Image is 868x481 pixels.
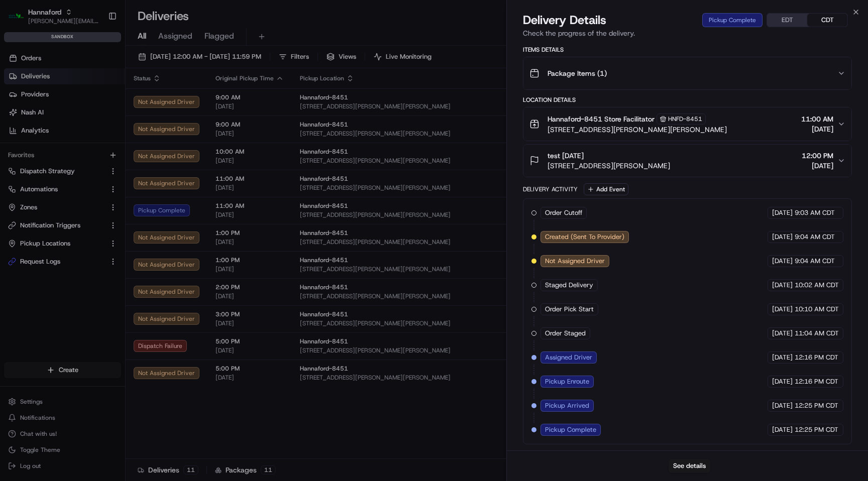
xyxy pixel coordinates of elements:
div: Location Details [523,96,852,104]
p: Welcome 👋 [10,40,183,56]
span: Knowledge Base [20,146,77,156]
span: 10:02 AM CDT [795,281,839,290]
span: [DATE] [801,124,833,134]
button: Add Event [584,183,628,195]
span: [STREET_ADDRESS][PERSON_NAME][PERSON_NAME] [548,125,727,135]
span: 12:16 PM CDT [795,353,838,362]
span: Delivery Details [523,12,606,28]
span: 9:04 AM CDT [795,232,835,242]
span: Created (Sent To Provider) [545,232,624,242]
button: Start new chat [171,99,183,111]
span: 10:10 AM CDT [795,305,839,314]
span: Pickup Complete [545,425,596,434]
span: Pickup Enroute [545,377,589,386]
span: Order Staged [545,329,586,338]
div: Delivery Activity [523,185,578,193]
div: 📗 [10,147,18,155]
button: Package Items (1) [523,57,851,89]
span: [DATE] [772,425,793,434]
span: Assigned Driver [545,353,592,362]
p: Check the progress of the delivery. [523,28,852,38]
div: Start new chat [34,96,165,106]
span: Pickup Arrived [545,401,589,410]
span: 9:03 AM CDT [795,208,835,217]
span: [DATE] [802,161,833,171]
a: 📗Knowledge Base [6,142,81,160]
span: [DATE] [772,232,793,242]
span: [DATE] [772,305,793,314]
span: Pylon [100,170,122,178]
span: [DATE] [772,329,793,338]
span: 12:25 PM CDT [795,425,838,434]
input: Clear [26,65,166,75]
span: API Documentation [95,146,161,156]
button: test [DATE][STREET_ADDRESS][PERSON_NAME]12:00 PM[DATE] [523,145,851,177]
span: Package Items ( 1 ) [548,68,607,78]
span: 12:00 PM [802,151,833,161]
span: [DATE] [772,281,793,290]
span: Not Assigned Driver [545,257,605,266]
span: [DATE] [772,208,793,217]
span: HNFD-8451 [668,115,702,123]
div: We're available if you need us! [34,106,127,114]
div: 💻 [85,147,93,155]
span: test [DATE] [548,151,584,161]
span: 11:04 AM CDT [795,329,839,338]
button: CDT [807,14,847,27]
a: Powered byPylon [71,170,122,178]
button: See details [669,459,710,473]
span: 12:16 PM CDT [795,377,838,386]
span: 11:00 AM [801,114,833,124]
img: Nash [10,10,30,30]
img: 1736555255976-a54dd68f-1ca7-489b-9aae-adbdc363a1c4 [10,96,28,114]
span: 12:25 PM CDT [795,401,838,410]
span: 9:04 AM CDT [795,257,835,266]
span: Staged Delivery [545,281,593,290]
span: Hannaford-8451 Store Facilitator [548,114,655,124]
span: Order Cutoff [545,208,582,217]
button: Hannaford-8451 Store FacilitatorHNFD-8451[STREET_ADDRESS][PERSON_NAME][PERSON_NAME]11:00 AM[DATE] [523,107,851,141]
a: 💻API Documentation [81,142,165,160]
span: [DATE] [772,377,793,386]
span: Order Pick Start [545,305,594,314]
span: [DATE] [772,401,793,410]
span: [DATE] [772,353,793,362]
span: [DATE] [772,257,793,266]
div: Items Details [523,46,852,54]
span: [STREET_ADDRESS][PERSON_NAME] [548,161,670,171]
button: EDT [767,14,807,27]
